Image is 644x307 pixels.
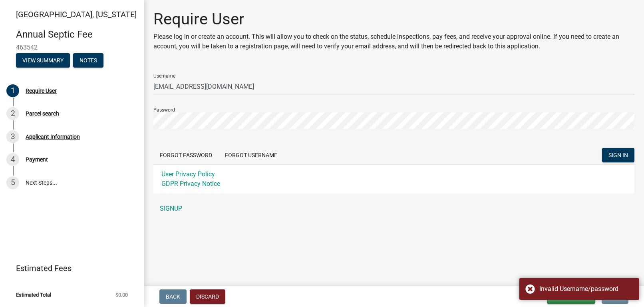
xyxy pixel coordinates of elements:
[190,289,225,304] button: Discard
[26,88,57,94] div: Require User
[161,170,215,178] a: User Privacy Policy
[602,148,634,162] button: SIGN IN
[153,201,634,217] a: SIGNUP
[16,44,128,51] span: 463542
[16,58,70,64] wm-modal-confirm: Summary
[6,153,19,166] div: 4
[159,289,187,304] button: Back
[16,292,51,297] span: Estimated Total
[6,130,19,143] div: 3
[153,32,634,51] p: Please log in or create an account. This will allow you to check on the status, schedule inspecti...
[153,148,219,162] button: Forgot Password
[6,84,19,97] div: 1
[16,53,70,68] button: View Summary
[16,10,137,19] span: [GEOGRAPHIC_DATA], [US_STATE]
[6,107,19,120] div: 2
[73,53,103,68] button: Notes
[539,284,633,294] div: Invalid Username/password
[608,152,628,158] span: SIGN IN
[219,148,284,162] button: Forgot Username
[166,293,180,300] span: Back
[73,58,103,64] wm-modal-confirm: Notes
[161,180,220,187] a: GDPR Privacy Notice
[153,10,634,29] h1: Require User
[16,29,137,40] h4: Annual Septic Fee
[26,111,59,116] div: Parcel search
[26,134,80,140] div: Applicant Information
[6,176,19,189] div: 5
[115,292,128,297] span: $0.00
[6,260,131,276] a: Estimated Fees
[26,157,48,162] div: Payment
